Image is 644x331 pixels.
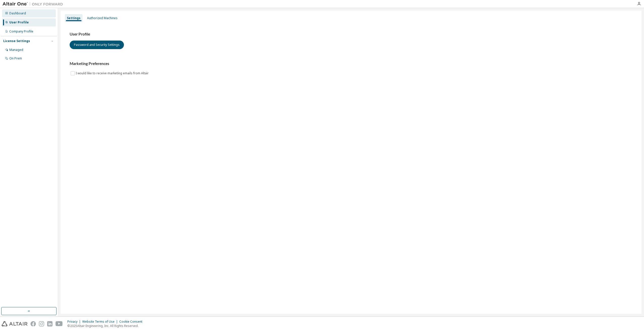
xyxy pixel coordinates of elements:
[9,20,29,24] div: User Profile
[67,324,145,328] p: © 2025 Altair Engineering, Inc. All Rights Reserved.
[39,321,44,326] img: instagram.svg
[3,39,30,43] div: License Settings
[47,321,52,326] img: linkedin.svg
[67,16,80,20] div: Settings
[76,70,150,76] label: I would like to receive marketing emails from Altair
[70,32,632,37] h3: User Profile
[2,321,28,326] img: altair_logo.svg
[70,61,632,66] h3: Marketing Preferences
[56,321,63,326] img: youtube.svg
[9,48,23,52] div: Managed
[70,41,124,49] button: Password and Security Settings
[82,320,119,324] div: Website Terms of Use
[67,320,82,324] div: Privacy
[9,29,33,34] div: Company Profile
[9,56,22,60] div: On Prem
[87,16,118,20] div: Authorized Machines
[3,2,66,7] img: Altair One
[31,321,36,326] img: facebook.svg
[119,320,145,324] div: Cookie Consent
[9,11,26,15] div: Dashboard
